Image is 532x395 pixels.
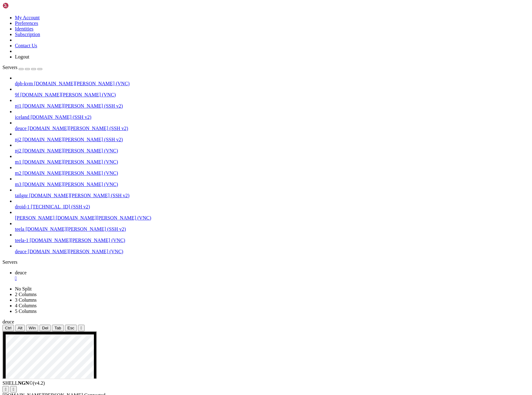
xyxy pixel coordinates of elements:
[26,325,38,331] button: Win
[15,81,530,86] a: dpb-kvm [DOMAIN_NAME][PERSON_NAME] (VNC)
[22,148,118,153] span: [DOMAIN_NAME][PERSON_NAME] (VNC)
[22,182,118,187] span: [DOMAIN_NAME][PERSON_NAME] (VNC)
[15,249,530,254] a: deuce [DOMAIN_NAME][PERSON_NAME] (VNC)
[22,159,118,165] span: [DOMAIN_NAME][PERSON_NAME] (VNC)
[31,204,90,209] span: [TECHNICAL_ID] (SSH v2)
[15,165,530,176] li: m2 [DOMAIN_NAME][PERSON_NAME] (VNC)
[15,120,530,131] li: deuce [DOMAIN_NAME][PERSON_NAME] (SSH v2)
[15,270,530,281] a: deuce
[33,380,45,386] span: 4.2.0
[2,380,45,386] span: SHELL ©
[15,126,530,131] a: deuce [DOMAIN_NAME][PERSON_NAME] (SSH v2)
[28,249,123,254] span: [DOMAIN_NAME][PERSON_NAME] (VNC)
[15,15,40,20] a: My Account
[15,98,530,109] li: nj1 [DOMAIN_NAME][PERSON_NAME] (SSH v2)
[42,326,48,330] span: Del
[15,137,530,142] a: nj2 [DOMAIN_NAME][PERSON_NAME] (SSH v2)
[15,148,530,154] a: nj2 [DOMAIN_NAME][PERSON_NAME] (VNC)
[15,226,530,232] a: teela [DOMAIN_NAME][PERSON_NAME] (SSH v2)
[22,137,123,142] span: [DOMAIN_NAME][PERSON_NAME] (SSH v2)
[15,193,530,198] a: tailgnr [DOMAIN_NAME][PERSON_NAME] (SSH v2)
[15,154,530,165] li: m1 [DOMAIN_NAME][PERSON_NAME] (VNC)
[15,159,21,165] span: m1
[2,65,17,70] span: Servers
[15,170,21,176] span: m2
[15,114,29,120] span: iceland
[15,182,21,187] span: m3
[15,32,40,37] a: Subscription
[30,114,91,120] span: [DOMAIN_NAME] (SSH v2)
[15,86,530,98] li: 9f [DOMAIN_NAME][PERSON_NAME] (VNC)
[28,126,128,131] span: [DOMAIN_NAME][PERSON_NAME] (SSH v2)
[18,380,29,386] b: NGN
[15,187,530,198] li: tailgnr [DOMAIN_NAME][PERSON_NAME] (SSH v2)
[15,243,530,254] li: deuce [DOMAIN_NAME][PERSON_NAME] (VNC)
[15,270,26,275] span: deuce
[2,65,42,70] a: Servers
[20,92,116,97] span: [DOMAIN_NAME][PERSON_NAME] (VNC)
[29,326,36,330] span: Win
[15,126,26,131] span: deuce
[15,26,34,31] a: Identities
[15,221,530,232] li: teela [DOMAIN_NAME][PERSON_NAME] (SSH v2)
[2,386,9,393] button: 
[15,131,530,142] li: nj2 [DOMAIN_NAME][PERSON_NAME] (SSH v2)
[15,249,26,254] span: deuce
[5,387,7,392] div: 
[15,276,530,281] a: 
[15,297,37,303] a: 3 Columns
[15,43,37,48] a: Contact Us
[15,238,530,243] a: teela-1 [DOMAIN_NAME][PERSON_NAME] (VNC)
[15,286,32,291] a: No Split
[15,204,530,210] a: droid-1 [TECHNICAL_ID] (SSH v2)
[15,81,33,86] span: dpb-kvm
[29,193,130,198] span: [DOMAIN_NAME][PERSON_NAME] (SSH v2)
[30,238,125,243] span: [DOMAIN_NAME][PERSON_NAME] (VNC)
[18,326,23,330] span: Alt
[5,326,12,330] span: Ctrl
[56,215,151,221] span: [DOMAIN_NAME][PERSON_NAME] (VNC)
[15,303,37,308] a: 4 Columns
[13,387,14,392] div: 
[15,103,21,109] span: nj1
[15,114,530,120] a: iceland [DOMAIN_NAME] (SSH v2)
[15,292,37,297] a: 2 Columns
[81,326,82,330] div: 
[22,103,123,109] span: [DOMAIN_NAME][PERSON_NAME] (SSH v2)
[15,226,24,232] span: teela
[15,182,530,187] a: m3 [DOMAIN_NAME][PERSON_NAME] (VNC)
[15,204,30,209] span: droid-1
[10,386,17,393] button: 
[52,325,64,331] button: Tab
[15,21,38,26] a: Preferences
[22,170,118,176] span: [DOMAIN_NAME][PERSON_NAME] (VNC)
[15,215,54,221] span: [PERSON_NAME]
[15,176,530,187] li: m3 [DOMAIN_NAME][PERSON_NAME] (VNC)
[15,103,530,109] a: nj1 [DOMAIN_NAME][PERSON_NAME] (SSH v2)
[65,325,77,331] button: Esc
[15,193,28,198] span: tailgnr
[78,325,85,331] button: 
[15,137,21,142] span: nj2
[15,142,530,154] li: nj2 [DOMAIN_NAME][PERSON_NAME] (VNC)
[2,2,38,9] img: Shellngn
[15,215,530,221] a: [PERSON_NAME] [DOMAIN_NAME][PERSON_NAME] (VNC)
[34,81,130,86] span: [DOMAIN_NAME][PERSON_NAME] (VNC)
[15,232,530,243] li: teela-1 [DOMAIN_NAME][PERSON_NAME] (VNC)
[25,226,126,232] span: [DOMAIN_NAME][PERSON_NAME] (SSH v2)
[39,325,51,331] button: Del
[15,75,530,86] li: dpb-kvm [DOMAIN_NAME][PERSON_NAME] (VNC)
[15,109,530,120] li: iceland [DOMAIN_NAME] (SSH v2)
[15,159,530,165] a: m1 [DOMAIN_NAME][PERSON_NAME] (VNC)
[15,309,37,314] a: 5 Columns
[15,325,25,331] button: Alt
[54,326,61,330] span: Tab
[2,259,530,265] div: Servers
[15,148,21,153] span: nj2
[15,210,530,221] li: [PERSON_NAME] [DOMAIN_NAME][PERSON_NAME] (VNC)
[67,326,74,330] span: Esc
[15,238,29,243] span: teela-1
[2,325,14,331] button: Ctrl
[15,54,29,59] a: Logout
